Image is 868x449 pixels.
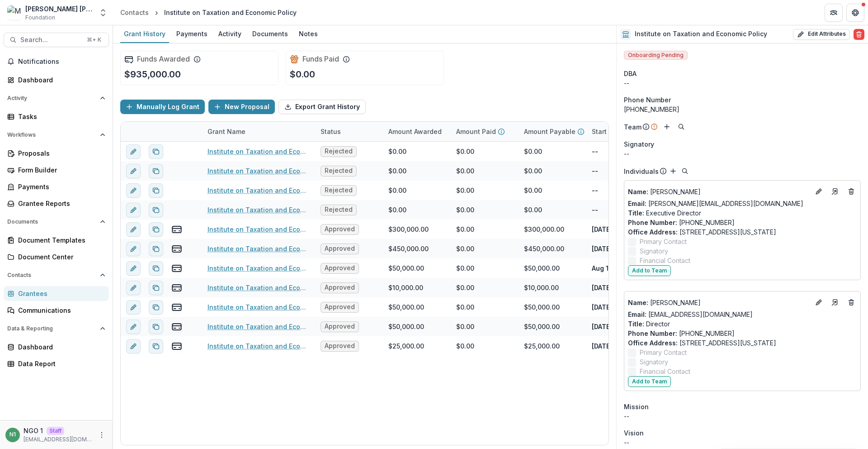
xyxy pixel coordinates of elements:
button: Export Grant History [278,100,366,114]
a: Institute on Taxation and Economic Policy [DATE] 0:00 [208,205,310,215]
div: $0.00 [456,186,474,195]
a: Institute on Taxation and Economic Policy [DATE] 0:00 [208,166,310,176]
div: Tasks [18,112,102,121]
button: Duplicate proposal [149,300,163,315]
div: $50,000.00 [524,322,560,331]
p: [EMAIL_ADDRESS][DOMAIN_NAME] [24,435,93,444]
button: edit [126,300,141,315]
p: Director [628,319,857,329]
p: Aug 1, 2020 [592,263,629,273]
button: edit [126,281,141,295]
div: $0.00 [456,166,474,176]
button: Add to Team [628,376,671,387]
div: Amount Payable [519,122,586,141]
a: Email: [EMAIL_ADDRESS][DOMAIN_NAME] [628,310,753,319]
div: $0.00 [524,166,542,176]
div: NGO 1 [9,432,16,438]
span: Financial Contact [640,367,690,376]
a: Email: [PERSON_NAME][EMAIL_ADDRESS][DOMAIN_NAME] [628,199,803,208]
div: Grantees [18,289,102,298]
button: Duplicate proposal [149,242,163,256]
button: Deletes [846,186,857,197]
button: Get Help [846,4,864,22]
span: Mission [624,402,649,411]
p: NGO 1 [24,426,43,435]
div: Grant Name [202,127,251,136]
button: edit [126,164,141,178]
div: $0.00 [456,341,474,351]
div: Document Center [18,252,102,262]
span: Phone Number : [628,330,677,337]
span: Primary Contact [640,237,687,246]
span: Email: [628,200,646,207]
button: view-payments [171,321,182,332]
a: Institute on Taxation and Economic Policy [DATE] 0:00 [208,283,310,292]
span: Vision [624,428,644,438]
div: $0.00 [524,205,542,215]
button: edit [126,242,141,256]
a: Go to contact [828,295,842,310]
button: Manually Log Grant [120,100,205,114]
a: Grantees [4,286,109,301]
div: Grant Name [202,122,315,141]
a: Proposals [4,146,109,161]
div: $0.00 [456,224,474,234]
span: Phone Number : [628,219,677,226]
span: Title : [628,320,644,328]
a: Form Builder [4,162,109,177]
span: Approved [325,303,355,311]
span: Rejected [325,186,353,194]
button: view-payments [171,224,182,235]
button: edit [126,222,141,237]
div: Amount Awarded [383,122,451,141]
a: Grantee Reports [4,196,109,211]
button: view-payments [171,263,182,274]
p: [DATE] [592,322,612,331]
button: Search [679,166,690,177]
span: Approved [325,264,355,272]
button: Deletes [846,297,857,308]
div: Document Templates [18,235,102,245]
div: ⌘ + K [85,35,103,45]
span: Notifications [18,58,105,66]
img: Mary Reynolds Babcock Data Sandbox [7,5,22,20]
a: Payments [173,25,211,43]
div: $50,000.00 [388,322,424,331]
div: Notes [295,27,321,40]
p: $0.00 [290,67,315,81]
button: Open Contacts [4,268,109,282]
p: Individuals [624,167,659,176]
button: New Proposal [208,100,275,114]
span: Approved [325,342,355,350]
span: Primary Contact [640,348,687,357]
div: Dashboard [18,342,102,352]
span: Title : [628,209,644,217]
nav: breadcrumb [117,6,300,19]
div: $25,000.00 [388,341,424,351]
div: $0.00 [388,186,406,195]
p: -- [592,186,598,195]
div: $50,000.00 [524,263,560,273]
a: Institute on Taxation and Economic Policy [DATE] 0:00 [208,263,310,273]
div: $50,000.00 [388,302,424,312]
p: -- [592,166,598,176]
a: Institute on Taxation and Economic Policy [DATE] 0:00 [208,224,310,234]
div: Status [315,122,383,141]
a: Payments [4,179,109,194]
a: Institute on Taxation and Economic Policy [DATE] 0:00 [208,244,310,253]
a: Name: [PERSON_NAME] [628,298,810,307]
button: view-payments [171,282,182,293]
button: Duplicate proposal [149,261,163,276]
div: Amount Paid [451,122,519,141]
span: Contacts [7,272,96,278]
button: edit [126,183,141,198]
a: Notes [295,25,321,43]
div: $0.00 [456,322,474,331]
button: Duplicate proposal [149,281,163,295]
button: Add [661,121,672,132]
span: Signatory [640,357,668,367]
div: [PHONE_NUMBER] [624,105,861,114]
div: $10,000.00 [388,283,423,292]
div: $10,000.00 [524,283,559,292]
